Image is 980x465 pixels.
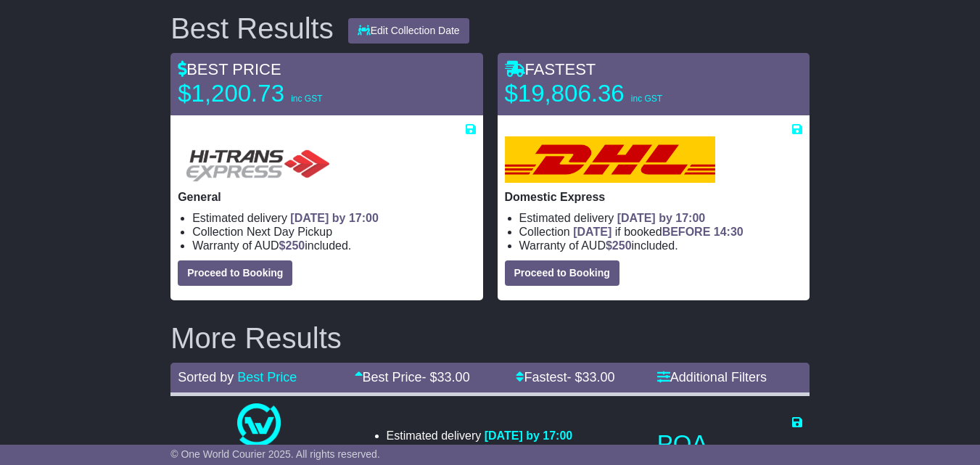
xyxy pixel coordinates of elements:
span: - $ [422,370,470,384]
span: BEST PRICE [178,60,281,78]
span: [DATE] by 17:00 [290,212,379,224]
a: Fastest- $33.00 [516,370,614,384]
p: POA [657,429,802,458]
button: Edit Collection Date [348,18,469,44]
span: inc GST [631,94,662,104]
li: Estimated delivery [387,429,573,443]
span: Sorted by [178,370,234,384]
p: Domestic Express [505,190,802,204]
a: Best Price- $33.00 [355,370,470,384]
li: Collection [387,443,573,456]
li: Estimated delivery [192,211,475,225]
span: 33.00 [437,370,470,384]
span: Next Day Pickup [247,226,332,238]
h2: More Results [170,322,810,354]
span: if booked [573,226,743,238]
span: 250 [286,239,305,252]
li: Collection [192,225,475,239]
li: Collection [519,225,802,239]
img: DHL: Domestic Express [505,136,715,183]
a: Best Price [237,370,297,384]
div: Best Results [163,12,341,44]
span: BEFORE [662,226,711,238]
button: Proceed to Booking [178,260,292,286]
span: 250 [612,239,632,252]
span: © One World Courier 2025. All rights reserved. [170,448,380,460]
span: 33.00 [582,370,615,384]
span: $ [606,239,632,252]
span: [DATE] by 17:00 [617,212,706,224]
span: [DATE] [573,226,612,238]
p: General [178,190,475,204]
img: One World Courier: Same Day Nationwide(quotes take 0.5-1 hour) [237,403,281,447]
img: HiTrans (Machship): General [178,136,336,183]
span: FASTEST [505,60,596,78]
span: inc GST [291,94,322,104]
span: 14:30 [714,226,744,238]
button: Proceed to Booking [505,260,619,286]
span: [DATE] by 17:00 [485,429,573,442]
p: $1,200.73 [178,79,359,108]
li: Warranty of AUD included. [192,239,475,252]
span: - $ [567,370,615,384]
span: $ [279,239,305,252]
a: Additional Filters [657,370,767,384]
p: $19,806.36 [505,79,686,108]
li: Warranty of AUD included. [519,239,802,252]
li: Estimated delivery [519,211,802,225]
